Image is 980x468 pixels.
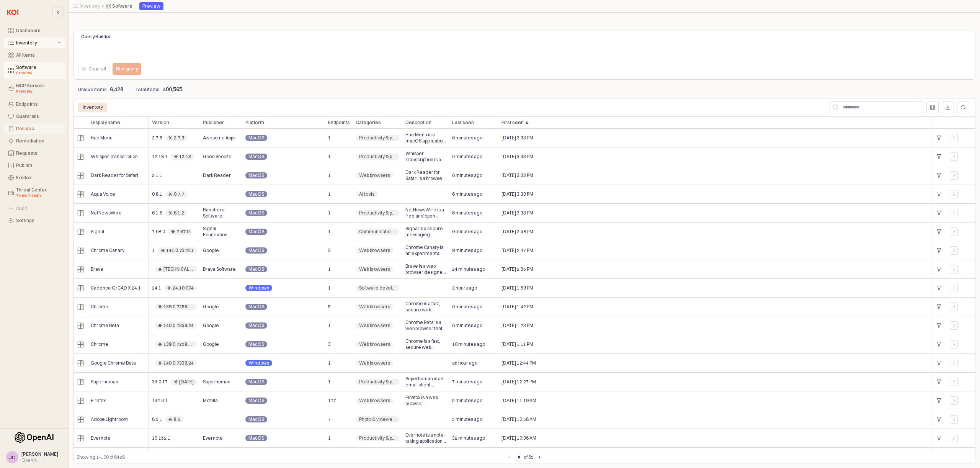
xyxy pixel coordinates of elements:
span: Evernote [91,435,111,441]
iframe: QueryBuildingItay [78,46,971,61]
label: of 65 [524,453,534,461]
span: AI tools [359,191,374,197]
span: 2.1.1 [152,172,162,178]
span: [DATE] 1:42 PM [501,304,533,310]
span: MacOS [248,229,264,235]
div: Publish [16,163,61,168]
div: Inventory [83,103,103,112]
div: 7 new threats [16,193,61,199]
span: 9 minutes ago [452,247,482,254]
span: Web browsers [359,304,390,310]
div: 24.10.004 [173,285,194,291]
span: MacOS [248,247,264,254]
div: + [934,377,944,387]
span: Productivity & planning [359,135,396,141]
span: Superhuman is an email client designed to enhance productivity with features like speed reading, ... [405,376,446,388]
p: Run query [116,66,138,72]
button: Dashboard [4,25,65,36]
div: 7.67.0 [176,229,189,235]
span: Web browsers [359,341,390,347]
span: Web browsers [359,360,390,366]
span: Endpoints [328,119,350,126]
span: Signal Foundation [203,226,239,238]
div: 8.5 [174,416,180,422]
span: 3 [328,341,331,347]
span: MacOS [248,304,264,310]
span: Display name [91,119,120,126]
nav: Breadcrumbs [73,3,136,9]
span: MacOS [248,191,264,197]
div: 6.1.2 [174,210,184,216]
span: Windows [248,285,269,291]
span: Firefox [91,398,106,404]
span: 1 [328,379,331,385]
div: + [934,302,944,312]
span: 6.1.6 [152,210,162,216]
span: [DATE] 1:11 PM [501,341,533,347]
span: 10 minutes ago [452,341,485,347]
span: [DATE] 2:35 PM [501,266,533,272]
span: Platform [245,119,264,126]
span: [DATE] 2:47 PM [501,247,533,254]
span: Publisher [203,119,224,126]
span: 1 [328,210,331,216]
span: [PERSON_NAME] [21,451,58,457]
span: Productivity & planning [359,379,396,385]
span: Photo & video editing [359,416,396,422]
button: JC [6,451,18,463]
span: Chrome [91,304,108,310]
span: 6 minutes ago [452,154,482,160]
button: All Items [4,50,65,61]
span: Good Snooze [203,154,232,160]
span: 24.10.006 [152,285,161,291]
span: Windows [248,360,269,366]
div: Table toolbar [73,451,975,463]
span: Chrome [91,341,108,347]
div: [DATE] [179,379,194,385]
span: 6 minutes ago [452,210,482,216]
div: + [934,152,944,162]
div: + [934,321,944,331]
button: Next page [535,453,544,462]
span: [DATE] 3:33 PM [501,210,533,216]
span: Productivity & planning [359,154,396,160]
div: + [934,339,944,349]
div: 141.0.7378.1 [166,247,194,254]
div: 139.0.7258.154 [163,304,194,310]
span: [DATE] 11:19 AM [501,398,536,404]
span: 5 minutes ago [452,416,482,422]
span: 1 [328,154,331,160]
span: MacOS [248,135,264,141]
div: + [934,189,944,199]
span: Web browsers [359,398,390,404]
span: Google [203,322,219,329]
div: + [934,208,944,218]
p: Query Builder [81,33,180,40]
div: + [934,264,944,274]
span: Google [203,247,219,254]
button: Clear all [78,63,109,75]
div: + [934,170,944,180]
span: [DATE] 12:27 PM [501,379,536,385]
span: Categories [356,119,381,126]
span: Chrome Beta [91,322,119,329]
span: Dark Reader [203,172,231,178]
span: Communication & collaboration [359,229,396,235]
button: Threat Center [4,185,65,201]
span: Chrome Canary [91,247,124,254]
span: 6 minutes ago [452,191,482,197]
span: Firefox is a web browser developed by Mozilla, designed to provide a fast, secure, and customizab... [405,394,446,407]
span: Version [152,119,169,126]
div: 139.0.7258.154 [163,341,194,347]
div: Policies [16,126,61,131]
div: All Items [16,52,61,58]
span: 24 minutes ago [452,266,485,272]
span: 6 minutes ago [452,322,482,329]
span: 6 minutes ago [452,172,482,178]
span: 1 [328,135,331,141]
div: + [934,414,944,424]
span: Chrome is a fast, secure web browser developed by Google, designed to provide a user-friendly exp... [405,338,446,350]
span: Aqua Voice [91,191,115,197]
div: 0.7.7 [174,191,184,197]
span: 1 [328,172,331,178]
